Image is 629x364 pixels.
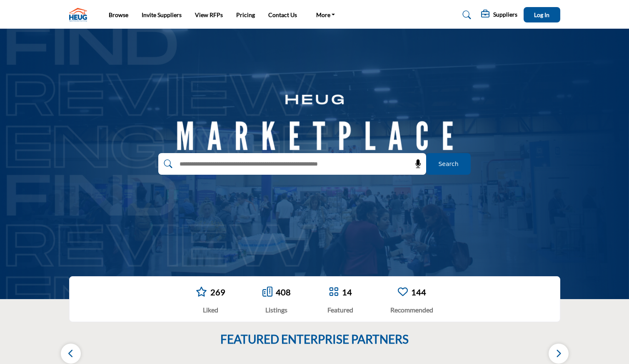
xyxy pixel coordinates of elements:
a: Browse [109,11,128,18]
a: 269 [210,287,225,297]
a: Search [454,8,477,22]
a: Invite Suppliers [142,11,182,18]
a: 408 [276,287,291,297]
h5: Suppliers [493,11,517,18]
span: Search [438,160,458,168]
img: Site Logo [69,8,91,22]
a: More [310,9,341,21]
i: Go to Liked [196,287,207,297]
button: Search [426,153,471,175]
div: Suppliers [481,10,517,20]
a: View RFPs [195,11,223,18]
div: Featured [327,305,353,315]
div: Recommended [390,305,433,315]
a: Go to Recommended [398,287,408,298]
a: 144 [411,287,426,297]
a: Go to Featured [329,287,339,298]
h2: FEATURED ENTERPRISE PARTNERS [220,332,409,347]
div: Liked [196,305,225,315]
a: 14 [342,287,352,297]
a: Pricing [236,11,255,18]
div: Listings [262,305,291,315]
a: Contact Us [268,11,297,18]
button: Log In [524,7,560,22]
span: Log In [534,11,549,18]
